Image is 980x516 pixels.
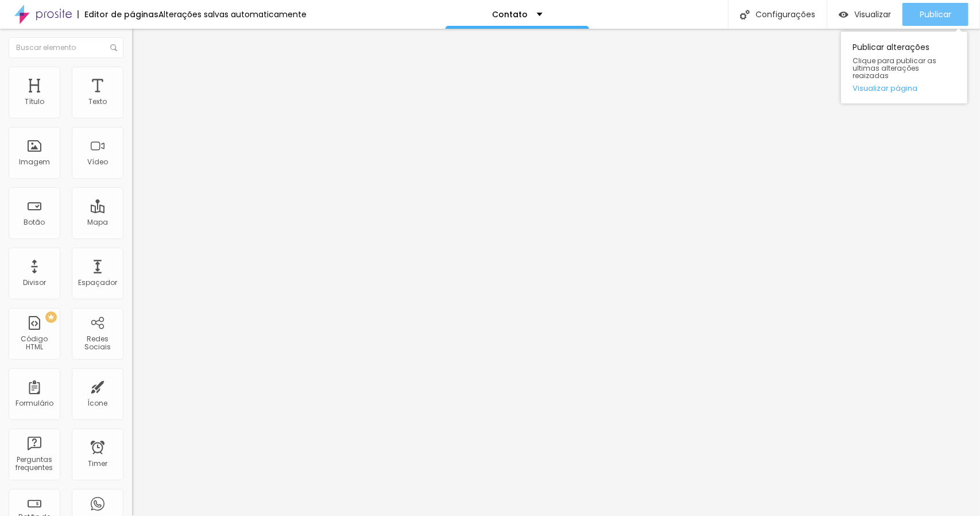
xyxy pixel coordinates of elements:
p: Contato [493,10,528,18]
div: Timer [88,460,107,468]
div: Perguntas frequentes [11,456,57,472]
button: Visualizar [827,3,902,26]
a: Visualizar página [853,84,956,92]
input: Buscar elemento [9,37,123,58]
div: Redes Sociais [75,335,120,352]
div: Editor de páginas [78,10,158,18]
div: Texto [88,98,107,106]
div: Vídeo [87,158,108,166]
iframe: Editor [132,29,980,516]
div: Ícone [88,399,108,407]
div: Mapa [87,218,108,226]
img: Icone [110,44,117,51]
img: view-1.svg [839,10,849,20]
div: Divisor [23,279,46,287]
div: Publicar alterações [841,32,967,103]
img: Icone [740,10,750,20]
div: Botão [24,218,45,226]
div: Formulário [16,399,53,407]
div: Título [25,98,44,106]
span: Visualizar [854,10,891,19]
div: Imagem [19,158,50,166]
button: Publicar [902,3,969,26]
div: Alterações salvas automaticamente [158,10,307,18]
div: Código HTML [11,335,57,352]
div: Espaçador [78,279,117,287]
span: Publicar [920,10,951,19]
span: Clique para publicar as ultimas alterações reaizadas [853,57,956,80]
